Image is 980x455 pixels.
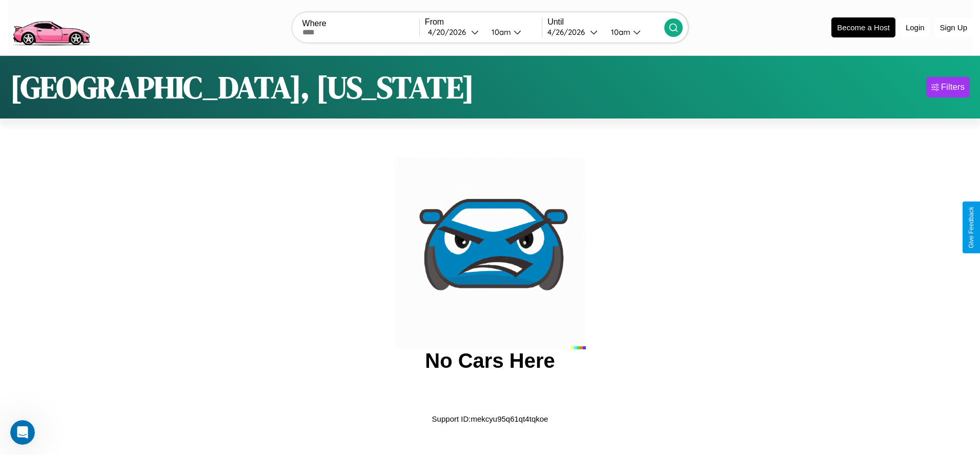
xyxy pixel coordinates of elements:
div: 10am [606,27,633,37]
div: Give Feedback [968,207,975,248]
button: 10am [483,27,542,37]
img: logo [8,5,94,48]
label: Where [302,19,419,28]
div: 4 / 20 / 2026 [428,27,471,37]
h2: No Cars Here [425,349,555,372]
button: Filters [926,77,970,97]
iframe: Intercom live chat [10,420,35,445]
div: 4 / 26 / 2026 [547,27,590,37]
p: Support ID: mekcyu95q61qt4tqkoe [432,412,548,426]
h1: [GEOGRAPHIC_DATA], [US_STATE] [10,66,474,108]
label: From [425,17,542,27]
div: Filters [941,82,965,92]
label: Until [547,17,664,27]
img: car [394,157,586,349]
button: 10am [603,27,664,37]
button: Become a Host [831,17,895,37]
div: 10am [486,27,514,37]
button: Sign Up [935,18,972,37]
button: 4/20/2026 [425,27,483,37]
button: Login [901,18,930,37]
